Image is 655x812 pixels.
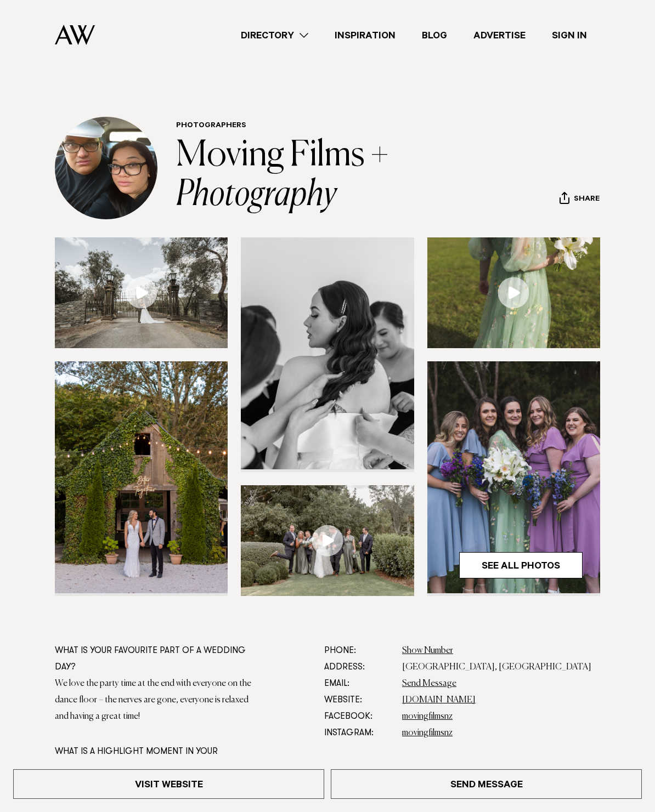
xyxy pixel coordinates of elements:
a: Send Message [402,679,456,688]
dt: Address: [324,659,393,675]
dt: Phone: [324,643,393,659]
a: [DOMAIN_NAME] [402,696,476,705]
a: Sign In [539,28,600,43]
a: Directory [228,28,321,43]
a: Moving Films + Photography [176,138,394,213]
span: Share [574,195,600,205]
dt: Website: [324,692,393,708]
a: See All Photos [459,552,583,578]
a: movingfilmsnz [402,712,453,721]
dd: [GEOGRAPHIC_DATA], [GEOGRAPHIC_DATA] [402,659,600,675]
a: Visit Website [13,769,324,799]
div: We love the party time at the end with everyone on the dance floor – the nerves are gone, everyon... [55,675,253,725]
a: Send Message [331,769,642,799]
a: Advertise [460,28,539,43]
a: Photographers [176,122,246,130]
div: What is your favourite part of a wedding day? [55,643,253,675]
button: Share [559,191,600,208]
dt: Email: [324,675,393,692]
a: Inspiration [321,28,409,43]
dt: Instagram: [324,725,393,741]
div: What is a highlight moment in your photography career? [55,743,253,776]
a: Blog [409,28,460,43]
img: Profile Avatar [55,117,157,219]
img: Auckland Weddings Logo [55,25,95,45]
a: movingfilmsnz [402,729,453,737]
a: Show Number [402,646,453,655]
dt: Facebook: [324,708,393,725]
